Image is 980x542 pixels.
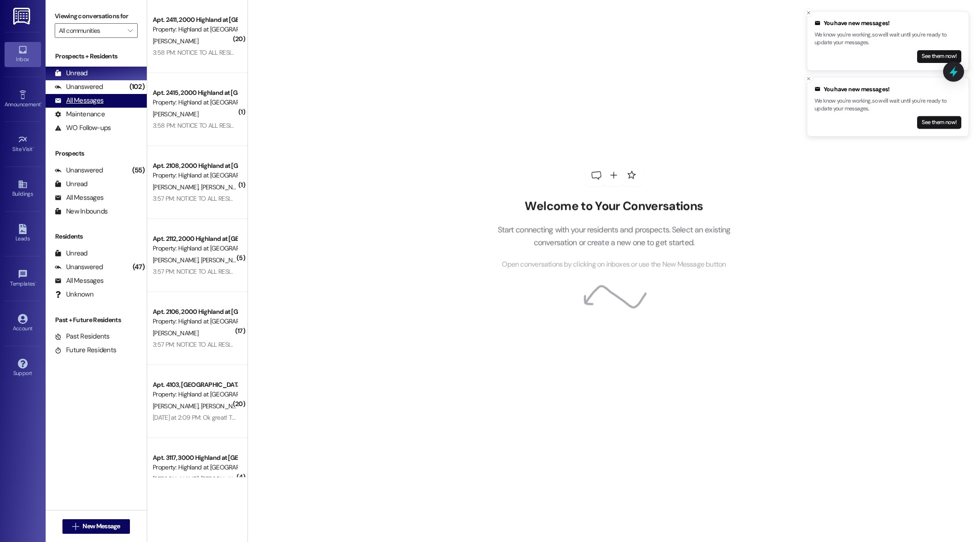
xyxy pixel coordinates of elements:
[55,166,103,175] div: Unanswered
[153,256,201,264] span: [PERSON_NAME]
[130,163,147,177] div: (55)
[5,221,41,246] a: Leads
[917,116,961,129] button: See them now!
[83,521,120,531] span: New Message
[153,37,198,45] span: [PERSON_NAME]
[5,177,41,201] a: Buildings
[130,260,147,274] div: (47)
[153,402,201,410] span: [PERSON_NAME]
[55,82,103,92] div: Unanswered
[128,27,133,34] i: 
[55,193,103,203] div: All Messages
[55,249,88,258] div: Unread
[484,223,744,249] p: Start connecting with your residents and prospects. Select an existing conversation or create a n...
[153,234,237,244] div: Apt. 2112, 2000 Highland at [GEOGRAPHIC_DATA]
[46,52,147,61] div: Prospects + Residents
[13,8,32,25] img: ResiDesk Logo
[153,183,201,191] span: [PERSON_NAME]
[153,25,237,34] div: Property: Highland at [GEOGRAPHIC_DATA]
[153,161,237,171] div: Apt. 2108, 2000 Highland at [GEOGRAPHIC_DATA]
[153,390,237,399] div: Property: Highland at [GEOGRAPHIC_DATA]
[55,332,110,341] div: Past Residents
[201,402,246,410] span: [PERSON_NAME]
[5,42,41,67] a: Inbox
[55,9,138,23] label: Viewing conversations for
[55,96,103,105] div: All Messages
[55,262,103,272] div: Unanswered
[201,475,246,483] span: [PERSON_NAME]
[484,199,744,214] h2: Welcome to Your Conversations
[55,345,116,355] div: Future Residents
[46,149,147,158] div: Prospects
[917,50,961,63] button: See them now!
[815,31,961,47] p: We know you're working, so we'll wait until you're ready to update your messages.
[815,97,961,113] p: We know you're working, so we'll wait until you're ready to update your messages.
[153,413,897,422] div: [DATE] at 2:09 PM: Ok great! There is no action required on your Resident Portal to go Month-to-M...
[804,74,813,83] button: Close toast
[153,475,201,483] span: [PERSON_NAME]
[201,256,246,264] span: [PERSON_NAME]
[59,23,123,38] input: All communities
[72,523,79,530] i: 
[502,259,726,270] span: Open conversations by clicking on inboxes or use the New Message button
[62,519,130,534] button: New Message
[35,279,36,286] span: •
[55,123,111,133] div: WO Follow-ups
[55,68,88,78] div: Unread
[55,179,88,189] div: Unread
[55,207,108,216] div: New Inbounds
[5,311,41,336] a: Account
[46,315,147,325] div: Past + Future Residents
[153,244,237,253] div: Property: Highland at [GEOGRAPHIC_DATA]
[153,307,237,317] div: Apt. 2106, 2000 Highland at [GEOGRAPHIC_DATA]
[153,171,237,180] div: Property: Highland at [GEOGRAPHIC_DATA]
[153,463,237,472] div: Property: Highland at [GEOGRAPHIC_DATA]
[5,132,41,156] a: Site Visit •
[153,110,198,118] span: [PERSON_NAME]
[127,80,147,94] div: (102)
[153,88,237,98] div: Apt. 2415, 2000 Highland at [GEOGRAPHIC_DATA]
[804,8,813,17] button: Close toast
[153,317,237,326] div: Property: Highland at [GEOGRAPHIC_DATA]
[815,85,961,94] div: You have new messages!
[153,380,237,390] div: Apt. 4103, [GEOGRAPHIC_DATA] at [GEOGRAPHIC_DATA]
[33,145,34,151] span: •
[55,109,105,119] div: Maintenance
[201,183,246,191] span: [PERSON_NAME]
[5,356,41,380] a: Support
[153,329,198,337] span: [PERSON_NAME]
[153,98,237,107] div: Property: Highland at [GEOGRAPHIC_DATA]
[55,276,103,286] div: All Messages
[46,232,147,241] div: Residents
[153,15,237,25] div: Apt. 2411, 2000 Highland at [GEOGRAPHIC_DATA]
[41,100,42,106] span: •
[815,19,961,28] div: You have new messages!
[5,266,41,291] a: Templates •
[153,453,237,463] div: Apt. 3117, 3000 Highland at [GEOGRAPHIC_DATA]
[55,290,93,299] div: Unknown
